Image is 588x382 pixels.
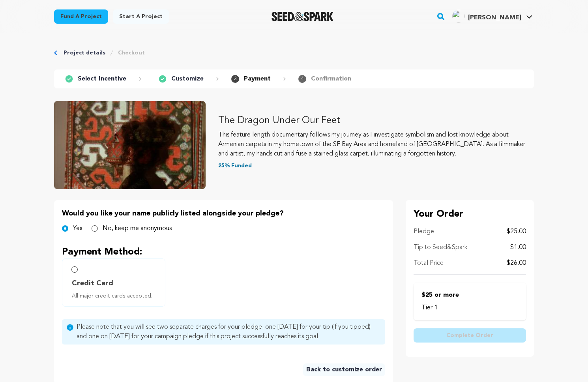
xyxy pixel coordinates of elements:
span: Please note that you will see two separate charges for your pledge: one [DATE] for your tip (if y... [77,322,380,341]
span: 3 [231,75,239,83]
p: 25% Funded [218,162,534,170]
a: Joshi M.'s Profile [451,8,534,22]
p: Tier 1 [421,303,518,313]
img: Seed&Spark Logo Dark Mode [272,12,333,21]
p: Select Incentive [78,74,126,84]
p: Tip to Seed&Spark [414,243,467,252]
p: Pledge [414,227,434,236]
p: Payment [244,74,271,84]
p: Would you like your name publicly listed alongside your pledge? [62,208,385,219]
p: Your Order [414,208,526,221]
p: $25 or more [421,290,518,300]
a: Fund a project [54,9,108,24]
a: Start a project [113,9,169,24]
span: [PERSON_NAME] [468,15,521,21]
p: Total Price [414,258,444,268]
p: Payment Method: [62,246,385,258]
button: Complete Order [414,328,526,343]
a: Project details [64,49,105,57]
span: Joshi M.'s Profile [451,8,534,25]
span: All major credit cards accepted. [72,292,159,300]
span: Credit Card [72,278,113,289]
img: ACg8ocLHBafGU5dkitRVCHPYByXnn2Y7slkpd1LUGN51iUe93r-n=s96-c [452,10,465,22]
p: $26.00 [507,258,526,268]
img: The Dragon Under Our Feet image [54,101,206,189]
span: Complete Order [446,331,493,339]
a: Seed&Spark Homepage [272,12,333,21]
p: Confirmation [311,74,351,84]
p: The Dragon Under Our Feet [218,114,534,127]
p: $1.00 [510,243,526,252]
p: This feature length documentary follows my journey as I investigate symbolism and lost knowledge ... [218,130,534,159]
p: $25.00 [507,227,526,236]
span: 4 [298,75,306,83]
a: Checkout [118,49,145,57]
a: Back to customize order [303,363,385,376]
div: Breadcrumb [54,49,534,57]
p: Customize [171,74,204,84]
label: No, keep me anonymous [103,224,172,233]
label: Yes [73,224,82,233]
div: Joshi M.'s Profile [452,10,521,22]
